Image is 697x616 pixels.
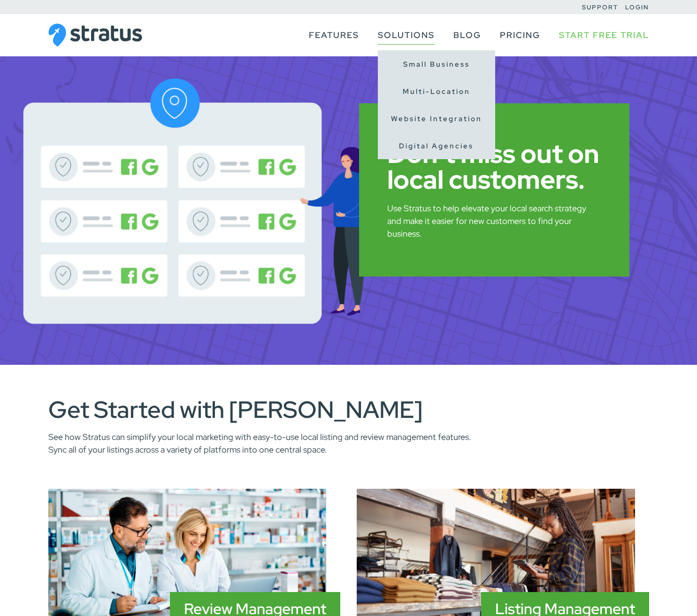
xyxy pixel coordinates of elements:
[398,57,475,71] a: Small Business
[387,141,601,192] h1: Don't miss out on local customers.
[299,14,649,56] nav: Primary
[453,26,481,44] a: Blog
[48,431,490,456] p: See how Stratus can simplify your local marketing with easy-to-use local listing and review manag...
[48,23,142,47] img: Stratus
[582,3,618,11] a: Support
[500,26,540,44] a: Pricing
[309,26,359,44] a: Features
[378,26,435,44] a: Solutions
[386,112,487,126] a: Website Integration
[398,85,475,99] a: Multi-Location
[559,26,649,44] a: Start Free Trial
[48,398,490,421] h2: Get Started with [PERSON_NAME]
[625,3,649,11] a: Login
[394,139,478,153] a: Digital Agencies
[387,202,601,240] p: Use Stratus to help elevate your local search strategy and make it easier for new customers to fi...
